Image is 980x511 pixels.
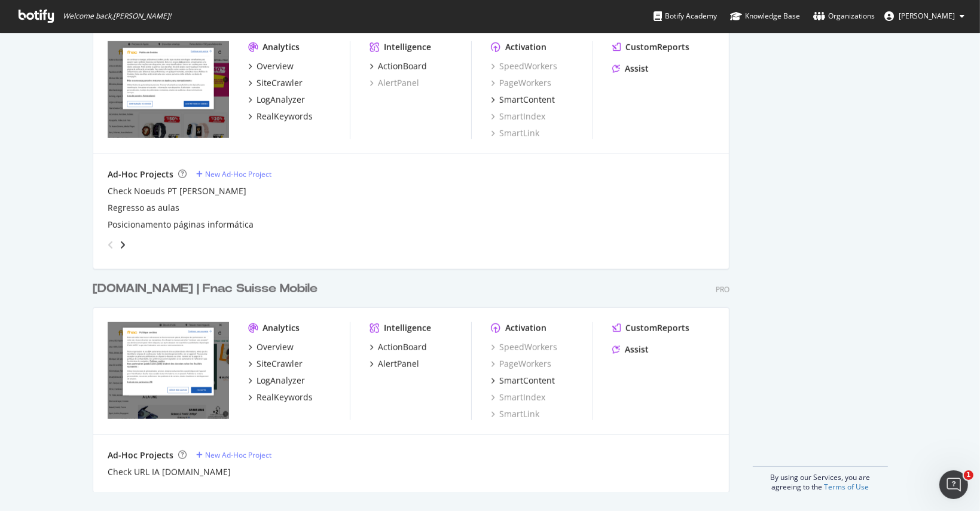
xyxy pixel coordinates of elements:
[248,60,294,72] a: Overview
[248,358,303,370] a: SiteCrawler
[730,10,800,22] div: Knowledge Base
[612,344,649,356] a: Assist
[491,111,545,123] a: SmartIndex
[257,375,305,387] div: LogAnalyzer
[824,482,869,492] a: Terms of Use
[370,358,419,370] a: AlertPanel
[813,10,875,22] div: Organizations
[108,449,173,461] div: Ad-Hoc Projects
[491,341,557,353] a: SpeedWorkers
[499,375,555,387] div: SmartContent
[108,185,246,197] a: Check Noeuds PT [PERSON_NAME]
[370,77,419,89] a: AlertPanel
[262,41,300,53] div: Analytics
[262,322,300,334] div: Analytics
[491,408,539,420] a: SmartLink
[625,322,689,334] div: CustomReports
[93,280,317,298] div: [DOMAIN_NAME] | Fnac Suisse Mobile
[499,94,555,106] div: SmartContent
[875,7,974,26] button: [PERSON_NAME]
[248,94,305,106] a: LogAnalyzer
[108,169,173,180] div: Ad-Hoc Projects
[248,391,313,403] a: RealKeywords
[205,169,271,179] div: New Ad-Hoc Project
[108,41,229,138] img: www.fnac.pt
[491,94,555,106] a: SmartContent
[257,391,313,403] div: RealKeywords
[625,41,689,53] div: CustomReports
[108,322,229,419] img: www.fnac.ch
[384,322,431,334] div: Intelligence
[257,341,294,353] div: Overview
[196,169,271,179] a: New Ad-Hoc Project
[108,466,231,478] a: Check URL IA [DOMAIN_NAME]
[491,391,545,403] a: SmartIndex
[257,111,313,123] div: RealKeywords
[612,322,689,334] a: CustomReports
[654,10,717,22] div: Botify Academy
[103,235,118,255] div: angle-left
[939,470,968,499] iframe: Intercom live chat
[93,280,322,298] a: [DOMAIN_NAME] | Fnac Suisse Mobile
[196,450,271,460] a: New Ad-Hoc Project
[612,41,689,53] a: CustomReports
[491,60,557,72] a: SpeedWorkers
[63,11,171,21] span: Welcome back, [PERSON_NAME] !
[964,470,973,480] span: 1
[612,63,649,75] a: Assist
[716,284,729,295] div: Pro
[248,341,294,353] a: Overview
[248,77,303,89] a: SiteCrawler
[378,358,419,370] div: AlertPanel
[370,341,427,353] a: ActionBoard
[370,60,427,72] a: ActionBoard
[378,341,427,353] div: ActionBoard
[505,41,547,53] div: Activation
[378,60,427,72] div: ActionBoard
[248,375,305,387] a: LogAnalyzer
[899,11,955,21] span: Tamara Quiñones
[384,41,431,53] div: Intelligence
[625,344,649,356] div: Assist
[257,358,303,370] div: SiteCrawler
[257,77,303,89] div: SiteCrawler
[491,375,555,387] a: SmartContent
[108,202,179,214] a: Regresso as aulas
[753,466,888,492] div: By using our Services, you are agreeing to the
[257,60,294,72] div: Overview
[491,358,551,370] a: PageWorkers
[108,219,254,231] a: Posicionamento páginas informática
[625,63,649,75] div: Assist
[248,111,313,123] a: RealKeywords
[118,239,127,251] div: angle-right
[205,450,271,460] div: New Ad-Hoc Project
[505,322,547,334] div: Activation
[491,77,551,89] a: PageWorkers
[257,94,305,106] div: LogAnalyzer
[491,127,539,139] a: SmartLink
